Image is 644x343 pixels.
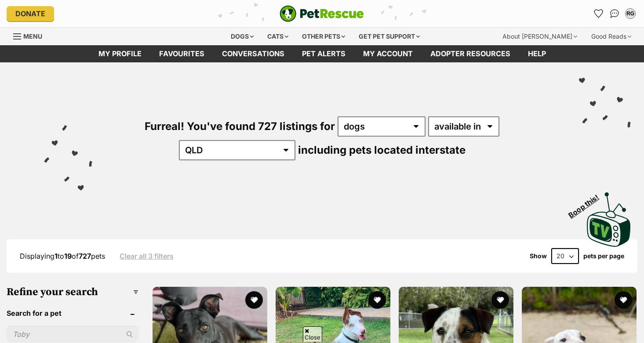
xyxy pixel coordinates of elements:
button: favourite [245,291,263,309]
label: pets per page [583,253,624,260]
a: My account [354,45,422,62]
div: About [PERSON_NAME] [496,28,583,45]
iframe: Help Scout Beacon - Open [580,299,626,325]
strong: 1 [55,252,58,260]
div: RG [626,9,635,18]
a: Help [519,45,555,62]
a: Conversations [608,7,622,21]
span: Close [303,326,322,342]
a: Clear all 3 filters [120,252,174,260]
button: favourite [615,291,632,309]
span: including pets located interstate [298,144,466,156]
div: Cats [261,28,295,45]
input: Toby [7,326,138,343]
span: Boop this! [567,188,608,219]
a: conversations [213,45,293,62]
span: Furreal! You've found 727 listings for [145,120,335,133]
img: PetRescue TV logo [587,192,631,247]
a: Favourites [150,45,213,62]
div: Dogs [225,28,260,45]
span: Menu [23,32,42,40]
h3: Refine your search [7,286,138,298]
button: My account [623,7,637,21]
div: Good Reads [585,28,637,45]
span: Show [530,253,547,260]
ul: Account quick links [592,7,637,21]
a: My profile [90,45,150,62]
strong: 727 [79,252,91,260]
span: Displaying to of pets [20,252,105,260]
div: Get pet support [353,28,426,45]
button: favourite [368,291,386,309]
header: Search for a pet [7,309,138,317]
a: Favourites [592,7,606,21]
button: favourite [491,291,509,309]
a: Donate [7,6,54,21]
a: Boop this! [587,184,631,249]
a: Adopter resources [422,45,519,62]
a: Menu [13,28,48,43]
strong: 19 [64,252,72,260]
a: PetRescue [280,5,364,22]
img: logo-e224e6f780fb5917bec1dbf3a21bbac754714ae5b6737aabdf751b685950b380.svg [280,5,364,22]
div: Other pets [296,28,351,45]
a: Pet alerts [293,45,354,62]
img: chat-41dd97257d64d25036548639549fe6c8038ab92f7586957e7f3b1b290dea8141.svg [610,9,619,18]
